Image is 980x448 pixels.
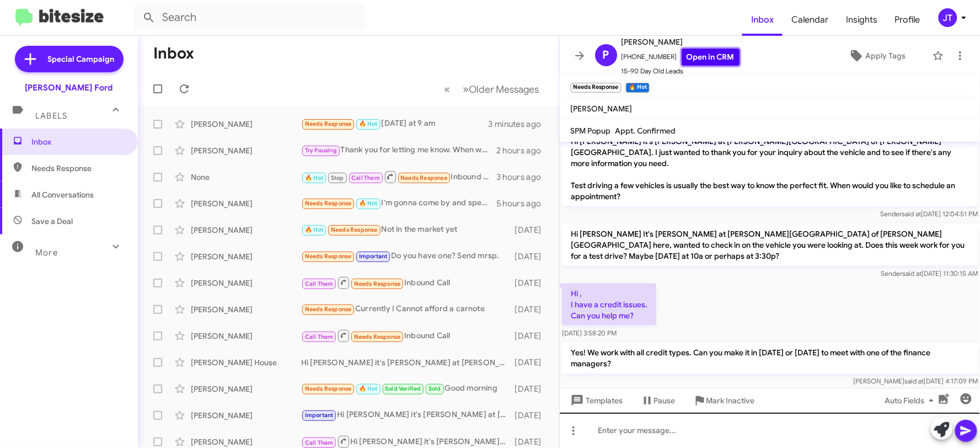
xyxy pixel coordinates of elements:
[305,412,334,419] span: Important
[837,4,886,36] a: Insights
[301,118,489,130] div: [DATE] at 9 am
[622,35,740,49] span: [PERSON_NAME]
[706,391,755,410] span: Mark Inactive
[301,250,512,263] div: Do you have one? Send mrsp.
[400,174,447,182] span: Needs Response
[301,357,512,368] div: Hi [PERSON_NAME] it's [PERSON_NAME] at [PERSON_NAME][GEOGRAPHIC_DATA] of [PERSON_NAME][GEOGRAPHIC...
[939,8,957,27] div: JT
[902,269,922,278] span: said at
[191,304,301,315] div: [PERSON_NAME]
[886,4,929,36] span: Profile
[191,172,301,183] div: None
[15,46,124,72] a: Special Campaign
[305,226,324,233] span: 🔥 Hot
[603,46,609,64] span: P
[865,46,906,66] span: Apply Tags
[191,251,301,262] div: [PERSON_NAME]
[301,276,512,290] div: Inbound Call
[359,253,388,260] span: Important
[359,200,378,207] span: 🔥 Hot
[153,45,194,62] h1: Inbox
[571,126,611,136] span: SPM Popup
[31,136,125,147] span: Inbox
[305,280,334,287] span: Call Them
[385,385,421,392] span: Sold Verified
[191,410,301,421] div: [PERSON_NAME]
[742,4,783,36] a: Inbox
[469,83,539,95] span: Older Messages
[438,78,546,100] nav: Page navigation example
[301,329,512,343] div: Inbound Call
[562,131,978,206] p: Hi [PERSON_NAME] it's [PERSON_NAME] at [PERSON_NAME][GEOGRAPHIC_DATA] of [PERSON_NAME][GEOGRAPHIC...
[305,147,337,154] span: Try Pausing
[191,198,301,209] div: [PERSON_NAME]
[902,210,921,218] span: said at
[853,377,978,386] span: [PERSON_NAME] [DATE] 4:17:09 PM
[191,357,301,368] div: [PERSON_NAME] House
[622,66,740,77] span: 15-90 Day Old Leads
[654,391,676,410] span: Pause
[354,333,401,340] span: Needs Response
[615,126,676,136] span: Appt. Confirmed
[496,172,550,183] div: 3 hours ago
[562,284,656,326] p: Hi , I have a credit issues. Can you help me?
[35,248,58,258] span: More
[562,343,978,374] p: Yes! We work with all credit types. Can you make it in [DATE] or [DATE] to meet with one of the f...
[445,82,451,96] span: «
[512,225,550,236] div: [DATE]
[562,224,978,266] p: Hi [PERSON_NAME] It's [PERSON_NAME] at [PERSON_NAME][GEOGRAPHIC_DATA] of [PERSON_NAME][GEOGRAPHIC...
[826,46,927,66] button: Apply Tags
[301,144,496,157] div: Thank you for letting me know. When would be a good time to follow up with you?
[622,49,740,66] span: [PHONE_NUMBER]
[301,170,496,184] div: Inbound Call
[489,119,550,130] div: 3 minutes ago
[331,174,344,182] span: Stop
[191,119,301,130] div: [PERSON_NAME]
[31,189,94,200] span: All Conversations
[438,78,457,100] button: Previous
[512,383,550,394] div: [DATE]
[305,333,334,340] span: Call Them
[305,253,352,260] span: Needs Response
[571,83,622,93] small: Needs Response
[301,303,512,316] div: Currently I Cannot afford a carnote
[354,280,401,287] span: Needs Response
[569,391,623,410] span: Templates
[35,111,67,121] span: Labels
[305,174,324,182] span: 🔥 Hot
[305,120,352,127] span: Needs Response
[512,436,550,447] div: [DATE]
[885,391,938,410] span: Auto Fields
[684,391,764,410] button: Mark Inactive
[512,278,550,289] div: [DATE]
[512,410,550,421] div: [DATE]
[496,145,550,156] div: 2 hours ago
[301,409,512,422] div: Hi [PERSON_NAME] it's [PERSON_NAME] at [PERSON_NAME][GEOGRAPHIC_DATA] of [PERSON_NAME][GEOGRAPHIC...
[191,383,301,394] div: [PERSON_NAME]
[351,174,380,182] span: Call Them
[191,225,301,236] div: [PERSON_NAME]
[876,391,947,410] button: Auto Fields
[133,4,365,31] input: Search
[301,223,512,236] div: Not in the market yet
[191,278,301,289] div: [PERSON_NAME]
[929,8,968,27] button: JT
[191,330,301,342] div: [PERSON_NAME]
[191,436,301,447] div: [PERSON_NAME]
[305,439,334,446] span: Call Them
[305,385,352,392] span: Needs Response
[512,357,550,368] div: [DATE]
[463,82,469,96] span: »
[880,210,978,218] span: Sender [DATE] 12:04:51 PM
[429,385,441,392] span: Sold
[305,306,352,313] span: Needs Response
[626,83,650,93] small: 🔥 Hot
[359,120,378,127] span: 🔥 Hot
[48,54,115,65] span: Special Campaign
[682,49,740,66] a: Open in CRM
[31,163,125,174] span: Needs Response
[512,251,550,262] div: [DATE]
[496,198,550,209] div: 5 hours ago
